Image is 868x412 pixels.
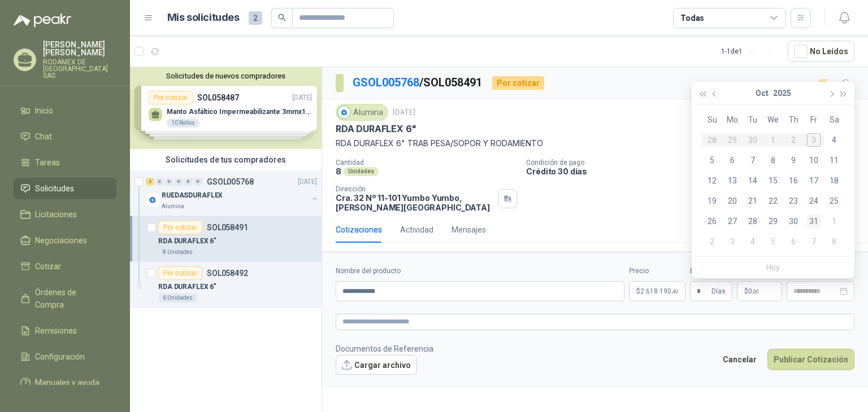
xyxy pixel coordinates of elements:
[158,266,202,280] div: Por cotizar
[162,190,223,201] p: RUEDASDURAFLEX
[35,286,106,311] span: Órdenes de Compra
[766,154,780,167] div: 8
[165,178,173,186] div: 0
[14,100,116,121] a: Inicio
[353,76,419,89] a: GSOL005768
[353,74,483,91] p: / SOL058491
[336,185,493,193] p: Dirección
[743,211,763,231] td: 2025-10-28
[702,231,722,252] td: 2025-11-02
[746,194,759,208] div: 21
[722,231,743,252] td: 2025-11-03
[130,262,322,308] a: Por cotizarSOL058492RDA DURAFLEX 6"6 Unidades
[804,211,824,231] td: 2025-10-31
[807,214,821,228] div: 31
[702,150,722,170] td: 2025-10-05
[827,194,841,208] div: 25
[194,178,202,186] div: 0
[167,10,240,26] h1: Mis solicitudes
[400,223,433,236] div: Actividad
[130,67,322,149] div: Solicitudes de nuevos compradoresPor cotizarSOL058487[DATE] Manto Asfáltico Impermeabilizante 3mm...
[824,231,844,252] td: 2025-11-08
[35,156,60,169] span: Tareas
[158,248,197,257] div: 8 Unidades
[336,193,493,212] p: Cra. 32 Nº 11-101 Yumbo Yumbo , [PERSON_NAME][GEOGRAPHIC_DATA]
[43,41,116,56] p: [PERSON_NAME] [PERSON_NAME]
[827,214,841,228] div: 1
[35,208,77,221] span: Licitaciones
[702,109,722,130] th: Su
[14,346,116,367] a: Configuración
[743,170,763,191] td: 2025-10-14
[726,154,739,167] div: 6
[35,350,85,363] span: Configuración
[14,282,116,315] a: Órdenes de Compra
[783,109,804,130] th: Th
[690,266,732,277] label: Entrega
[155,178,164,186] div: 0
[158,293,197,303] div: 6 Unidades
[336,166,341,176] p: 8
[807,174,821,187] div: 17
[336,123,416,135] p: RDA DURAFLEX 6"
[824,130,844,150] td: 2025-10-04
[680,12,704,24] div: Todas
[14,256,116,277] a: Cotizar
[207,223,248,231] p: SOL058491
[452,223,486,236] div: Mensajes
[146,178,154,186] div: 2
[14,14,71,27] img: Logo peakr
[717,349,763,370] button: Cancelar
[743,150,763,170] td: 2025-10-07
[804,150,824,170] td: 2025-10-10
[722,211,743,231] td: 2025-10-27
[162,202,184,211] p: Alumina
[807,235,821,248] div: 7
[35,325,77,337] span: Remisiones
[278,14,286,21] span: search
[35,104,53,117] span: Inicio
[492,76,544,90] div: Por cotizar
[338,106,350,119] img: Company Logo
[752,288,759,295] span: ,00
[705,235,719,248] div: 2
[766,194,780,208] div: 22
[207,269,248,277] p: SOL058492
[526,159,863,166] p: Condición de pago
[134,72,317,80] button: Solicitudes de nuevos compradores
[722,191,743,211] td: 2025-10-20
[763,191,783,211] td: 2025-10-22
[175,178,183,186] div: 0
[787,174,800,187] div: 16
[344,167,379,176] div: Unidades
[158,282,216,292] p: RDA DURAFLEX 6"
[824,109,844,130] th: Sa
[766,214,780,228] div: 29
[807,154,821,167] div: 10
[824,150,844,170] td: 2025-10-11
[640,288,678,295] span: 2.618.190
[763,150,783,170] td: 2025-10-08
[184,178,193,186] div: 0
[807,194,821,208] div: 24
[705,154,719,167] div: 5
[298,177,317,187] p: [DATE]
[207,178,254,186] p: GSOL005768
[14,126,116,147] a: Chat
[763,231,783,252] td: 2025-11-05
[763,109,783,130] th: We
[726,235,739,248] div: 3
[146,175,319,211] a: 2 0 0 0 0 0 GSOL005768[DATE] Company LogoRUEDASDURAFLEXAlumina
[14,372,116,393] a: Manuales y ayuda
[804,231,824,252] td: 2025-11-07
[743,191,763,211] td: 2025-10-21
[393,107,415,118] p: [DATE]
[526,166,863,176] p: Crédito 30 días
[336,137,854,150] p: RDA DURAFLEX 6" TRAB PESA/SOPOR Y RODAMIENTO
[746,214,759,228] div: 28
[35,376,99,389] span: Manuales y ayuda
[35,260,61,273] span: Cotizar
[336,355,417,375] button: Cargar archivo
[783,150,804,170] td: 2025-10-09
[783,170,804,191] td: 2025-10-16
